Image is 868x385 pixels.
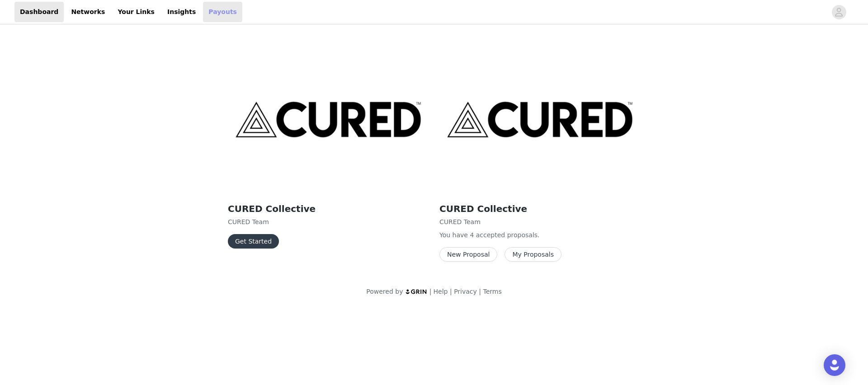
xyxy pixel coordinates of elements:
[405,289,428,295] img: logo
[824,354,845,376] div: Open Intercom Messenger
[450,288,452,295] span: |
[835,5,843,19] div: avatar
[439,217,640,227] p: CURED Team
[439,44,640,195] img: CURED Nutrition - WooCommerce
[505,247,561,262] button: My Proposals
[434,288,448,295] a: Help
[162,2,201,22] a: Insights
[14,2,64,22] a: Dashboard
[429,288,432,295] span: |
[203,2,242,22] a: Payouts
[439,230,640,240] p: You have 4 accepted proposal .
[483,288,501,295] a: Terms
[228,234,279,249] button: Get Started
[439,202,640,216] h2: CURED Collective
[66,2,110,22] a: Networks
[112,2,160,22] a: Your Links
[439,247,497,262] button: New Proposal
[534,231,538,239] span: s
[228,217,429,227] p: CURED Team
[228,44,429,195] img: CURED Nutrition - Shopify
[479,288,481,295] span: |
[454,288,477,295] a: Privacy
[366,288,403,295] span: Powered by
[228,202,429,216] h2: CURED Collective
